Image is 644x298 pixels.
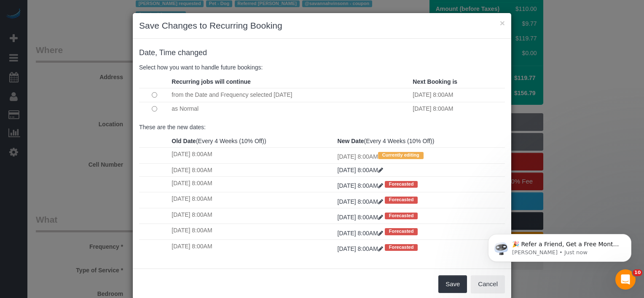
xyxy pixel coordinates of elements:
button: Cancel [471,275,505,293]
td: [DATE] 8:00AM [411,88,505,102]
span: Forecasted [385,213,418,219]
td: [DATE] 8:00AM [169,224,335,239]
h3: Save Changes to Recurring Booking [139,19,505,32]
p: These are the new dates: [139,123,505,131]
span: Forecasted [385,197,418,203]
strong: New Date [338,138,364,144]
a: [DATE] 8:00AM [338,230,385,237]
iframe: Intercom live chat [615,269,636,290]
a: [DATE] 8:00AM [338,167,383,173]
h4: changed [139,49,505,57]
span: Forecasted [385,228,418,235]
td: [DATE] 8:00AM [169,239,335,255]
td: [DATE] 8:00AM [169,163,335,176]
a: [DATE] 8:00AM [338,182,385,189]
a: [DATE] 8:00AM [338,198,385,205]
td: as Normal [169,102,411,116]
button: × [500,19,505,27]
th: (Every 4 Weeks (10% Off)) [335,135,505,148]
p: Select how you want to handle future bookings: [139,63,505,72]
span: Forecasted [385,244,418,251]
iframe: Intercom notifications message [475,216,644,275]
td: [DATE] 8:00AM [169,208,335,223]
td: [DATE] 8:00AM [335,148,505,163]
th: (Every 4 Weeks (10% Off)) [169,135,335,148]
td: [DATE] 8:00AM [169,176,335,192]
td: [DATE] 8:00AM [411,102,505,116]
span: Forecasted [385,181,418,188]
span: Currently editing [378,152,424,159]
strong: Next Booking is [413,78,457,85]
td: [DATE] 8:00AM [169,192,335,208]
a: [DATE] 8:00AM [338,245,385,252]
strong: Recurring jobs will continue [172,78,250,85]
td: [DATE] 8:00AM [169,148,335,163]
a: [DATE] 8:00AM [338,214,385,221]
td: from the Date and Frequency selected [DATE] [169,88,411,102]
strong: Old Date [172,138,196,144]
span: 10 [633,269,642,276]
span: Date, Time [139,48,176,57]
button: Save [438,275,467,293]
